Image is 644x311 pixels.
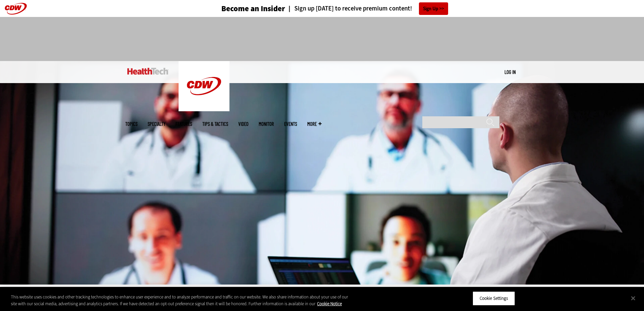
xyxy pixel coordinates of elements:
img: Home [179,61,229,111]
iframe: advertisement [199,24,446,54]
a: More information about your privacy [317,301,342,307]
a: Log in [504,69,516,75]
h3: Become an Insider [221,5,285,13]
span: Specialty [148,121,165,127]
a: MonITor [259,121,274,127]
a: Features [176,121,192,127]
button: Cookie Settings [473,291,515,306]
a: Become an Insider [196,5,285,13]
a: Tips & Tactics [202,121,228,127]
img: Home [127,68,168,75]
div: User menu [504,69,516,76]
button: Close [626,291,641,306]
span: More [307,121,321,127]
a: Video [238,121,249,127]
a: CDW [179,106,229,113]
div: This website uses cookies and other tracking technologies to enhance user experience and to analy... [11,294,354,307]
a: Events [284,121,297,127]
span: Topics [125,121,137,127]
a: Sign up [DATE] to receive premium content! [285,5,412,12]
a: Sign Up [419,2,448,15]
